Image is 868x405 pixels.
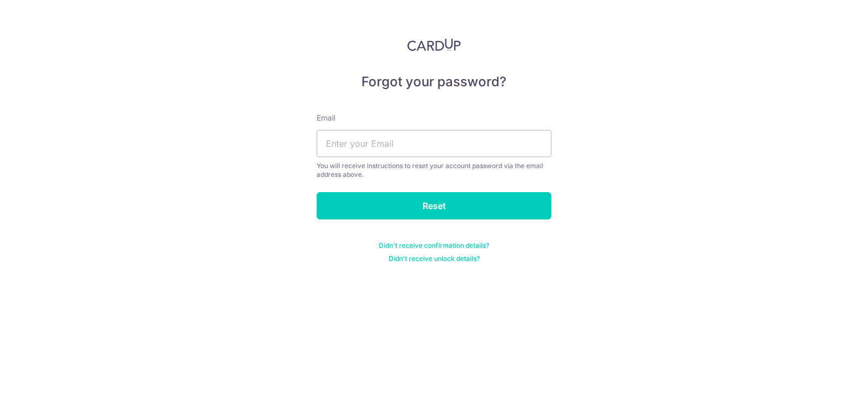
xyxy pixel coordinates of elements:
label: Email [317,112,335,123]
input: Reset [317,192,551,219]
img: CardUp Logo [407,38,461,51]
a: Didn't receive confirmation details? [379,241,489,250]
h5: Forgot your password? [317,73,551,91]
div: You will receive instructions to reset your account password via the email address above. [317,162,551,179]
input: Enter your Email [317,130,551,157]
a: Didn't receive unlock details? [389,254,480,263]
